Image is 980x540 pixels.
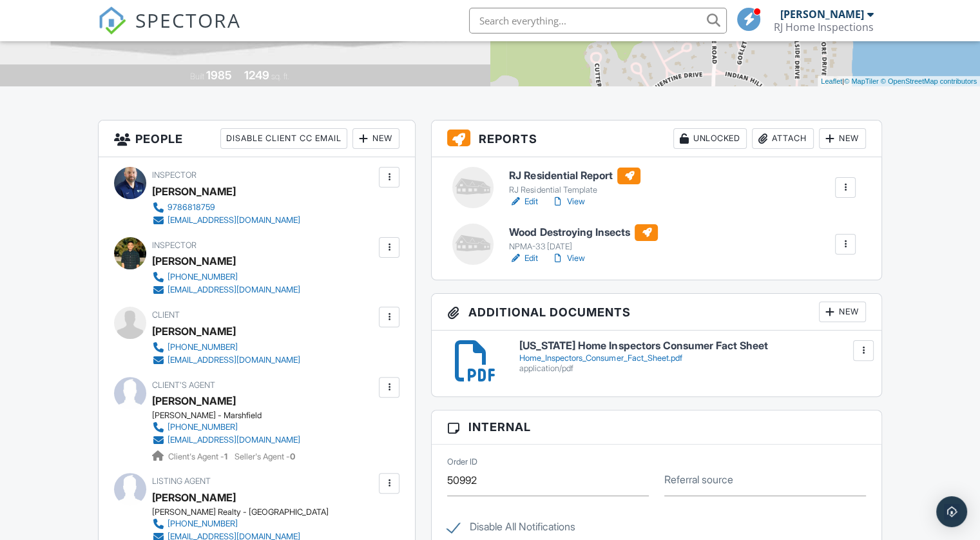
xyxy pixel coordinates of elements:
div: Disable Client CC Email [220,128,347,149]
div: [PERSON_NAME] [780,8,864,21]
h3: People [99,121,415,157]
div: application/pdf [519,363,865,374]
span: Inspector [152,240,197,250]
div: NPMA-33 [DATE] [509,242,658,252]
div: [PERSON_NAME] - Marshfield [152,410,311,421]
label: Order ID [447,456,477,468]
a: Edit [509,252,538,265]
a: 9786818759 [152,201,300,214]
a: [EMAIL_ADDRESS][DOMAIN_NAME] [152,214,300,227]
div: Attach [752,128,814,149]
div: 1249 [244,68,269,82]
div: | [818,76,980,87]
div: 9786818759 [168,202,215,213]
div: Unlocked [673,128,747,149]
span: Inspector [152,170,197,180]
div: [EMAIL_ADDRESS][DOMAIN_NAME] [168,355,300,365]
div: [PERSON_NAME] Realty - [GEOGRAPHIC_DATA] [152,507,329,517]
span: Client [152,310,180,320]
div: [PERSON_NAME] [152,488,236,507]
div: 1985 [206,68,232,82]
div: RJ Residential Template [509,185,640,195]
a: © OpenStreetMap contributors [881,77,977,85]
img: The Best Home Inspection Software - Spectora [98,6,126,35]
div: [PHONE_NUMBER] [168,519,238,529]
h6: RJ Residential Report [509,168,640,184]
div: [PHONE_NUMBER] [168,272,238,282]
a: [EMAIL_ADDRESS][DOMAIN_NAME] [152,434,300,447]
div: [EMAIL_ADDRESS][DOMAIN_NAME] [168,285,300,295]
div: New [819,302,866,322]
span: Built [190,72,204,81]
a: Edit [509,195,538,208]
h6: Wood Destroying Insects [509,224,658,241]
input: Search everything... [469,8,727,34]
span: Client's Agent - [168,452,229,461]
strong: 0 [290,452,295,461]
div: [PHONE_NUMBER] [168,422,238,432]
a: [EMAIL_ADDRESS][DOMAIN_NAME] [152,354,300,367]
label: Disable All Notifications [447,521,575,537]
a: © MapTiler [844,77,879,85]
div: [PERSON_NAME] [152,182,236,201]
div: Home_Inspectors_Consumer_Fact_Sheet.pdf [519,353,865,363]
div: [PERSON_NAME] [152,251,236,271]
a: View [551,195,584,208]
span: Seller's Agent - [235,452,295,461]
a: RJ Residential Report RJ Residential Template [509,168,640,196]
a: Leaflet [821,77,842,85]
a: Wood Destroying Insects NPMA-33 [DATE] [509,224,658,253]
h3: Internal [432,410,881,444]
label: Referral source [664,472,733,487]
div: New [819,128,866,149]
span: Listing Agent [152,476,211,486]
strong: 1 [224,452,227,461]
a: [EMAIL_ADDRESS][DOMAIN_NAME] [152,284,300,296]
div: New [352,128,399,149]
h3: Reports [432,121,881,157]
div: [EMAIL_ADDRESS][DOMAIN_NAME] [168,435,300,445]
h3: Additional Documents [432,294,881,331]
span: Client's Agent [152,380,215,390]
span: sq. ft. [271,72,289,81]
div: [PHONE_NUMBER] [168,342,238,352]
h6: [US_STATE] Home Inspectors Consumer Fact Sheet [519,340,865,352]
a: [PHONE_NUMBER] [152,517,318,530]
a: [PHONE_NUMBER] [152,421,300,434]
span: SPECTORA [135,6,241,34]
div: [PERSON_NAME] [152,322,236,341]
a: View [551,252,584,265]
div: [EMAIL_ADDRESS][DOMAIN_NAME] [168,215,300,226]
div: RJ Home Inspections [774,21,874,34]
a: [US_STATE] Home Inspectors Consumer Fact Sheet Home_Inspectors_Consumer_Fact_Sheet.pdf applicatio... [519,340,865,373]
a: SPECTORA [98,17,241,44]
a: [PHONE_NUMBER] [152,271,300,284]
a: [PHONE_NUMBER] [152,341,300,354]
div: [PERSON_NAME] [152,391,236,410]
div: Open Intercom Messenger [936,496,967,527]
